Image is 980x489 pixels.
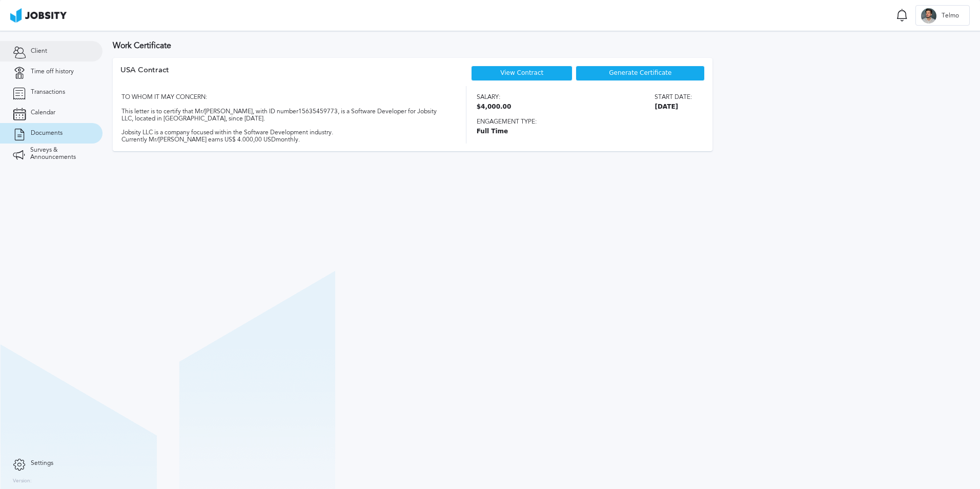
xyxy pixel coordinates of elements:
span: Start date: [655,94,692,101]
span: [DATE] [655,104,692,111]
span: Telmo [936,12,964,19]
span: Full Time [477,128,692,135]
div: USA Contract [120,66,169,86]
span: Generate Certificate [609,70,671,77]
span: Time off history [31,68,74,75]
span: Client [31,48,47,55]
label: Version: [13,478,32,484]
span: Salary: [477,94,512,101]
a: View Contract [500,69,543,76]
span: Documents [31,130,63,137]
span: Engagement type: [477,118,692,126]
button: TTelmo [915,5,970,26]
span: Settings [31,460,53,467]
div: TO WHOM IT MAY CONCERN: This letter is to certify that Mr/[PERSON_NAME], with ID number 156354597... [120,86,448,144]
div: T [921,8,936,24]
span: Calendar [31,109,55,116]
h3: Work Certificate [113,41,970,50]
span: Transactions [31,89,65,96]
span: $4,000.00 [477,104,512,111]
span: Surveys & Announcements [30,147,90,161]
img: ab4bad089aa723f57921c736e9817d99.png [10,8,67,23]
